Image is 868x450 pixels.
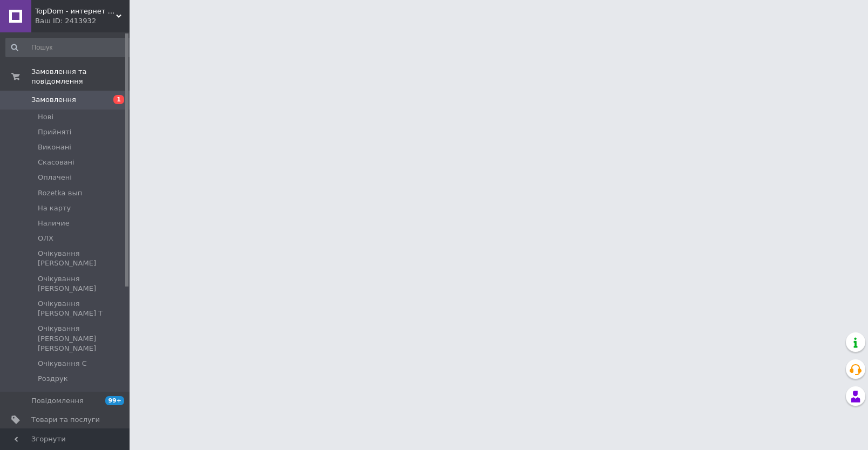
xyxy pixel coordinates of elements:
[38,188,82,198] span: Rozetka вып
[31,95,76,105] span: Замовлення
[31,396,84,406] span: Повідомлення
[38,142,71,152] span: Виконані
[38,299,133,318] span: Очікування [PERSON_NAME] Т
[113,95,124,104] span: 1
[105,396,124,405] span: 99+
[38,374,68,384] span: Роздрук
[38,359,87,369] span: Очікування С
[5,38,134,57] input: Пошук
[31,67,130,86] span: Замовлення та повідомлення
[38,234,53,243] span: ОЛХ
[38,173,72,182] span: Оплачені
[38,127,71,137] span: Прийняті
[38,249,133,268] span: Очікування [PERSON_NAME]
[38,274,133,294] span: Очікування [PERSON_NAME]
[38,112,53,122] span: Нові
[35,6,116,16] span: TopDom - интернет магазин топовых товаров для дома и офиса
[38,158,74,167] span: Скасовані
[38,219,70,228] span: Наличие
[38,324,133,353] span: Очікування [PERSON_NAME] [PERSON_NAME]
[38,203,71,213] span: На карту
[35,16,130,26] div: Ваш ID: 2413932
[31,415,100,425] span: Товари та послуги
